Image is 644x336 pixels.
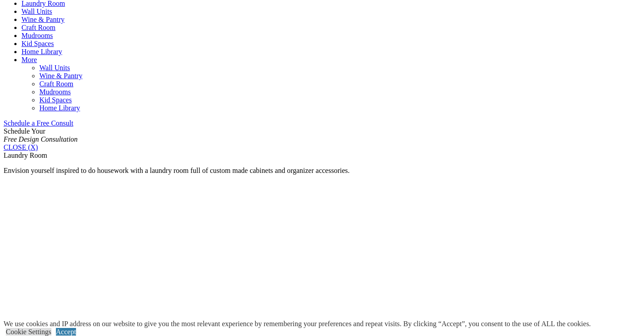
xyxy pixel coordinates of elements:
[4,167,640,175] p: Envision yourself inspired to do housework with a laundry room full of custom made cabinets and o...
[21,8,52,15] a: Wall Units
[6,328,51,336] a: Cookie Settings
[39,104,80,112] a: Home Library
[21,40,54,47] a: Kid Spaces
[56,328,76,336] a: Accept
[39,64,70,71] a: Wall Units
[21,48,62,55] a: Home Library
[4,135,78,143] em: Free Design Consultation
[21,32,53,39] a: Mudrooms
[39,72,82,80] a: Wine & Pantry
[4,127,78,143] span: Schedule Your
[21,16,64,23] a: Wine & Pantry
[39,96,72,104] a: Kid Spaces
[4,143,38,151] a: CLOSE (X)
[21,24,55,31] a: Craft Room
[4,320,591,328] div: We use cookies and IP address on our website to give you the most relevant experience by remember...
[39,88,71,96] a: Mudrooms
[4,119,73,127] a: Schedule a Free Consult (opens a dropdown menu)
[39,80,73,88] a: Craft Room
[4,151,47,159] span: Laundry Room
[21,56,37,63] a: More menu text will display only on big screen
